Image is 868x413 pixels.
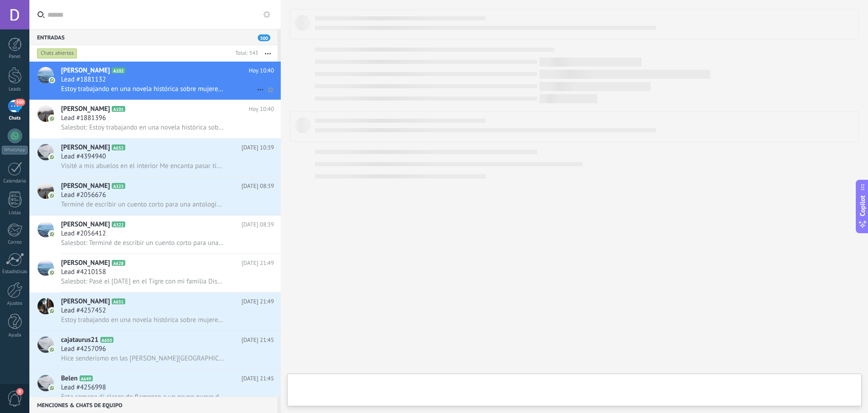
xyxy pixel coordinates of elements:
[2,210,28,216] div: Listas
[80,375,93,381] span: A649
[112,106,125,112] span: A101
[61,239,224,247] span: Salesbot: Terminé de escribir un cuento corto para una antología Espero que les guste
[231,49,258,58] div: Total: 543
[49,77,55,83] img: icon
[2,146,28,154] div: WhatsApp
[241,143,274,152] span: [DATE] 10:39
[112,183,125,189] span: A323
[112,221,125,227] span: A322
[49,346,55,353] img: icon
[61,200,224,209] span: Terminé de escribir un cuento corto para una antología Espero que les guste
[112,144,125,150] span: A652
[112,260,125,266] span: A628
[241,259,274,268] span: [DATE] 21:49
[29,29,278,45] div: Entradas
[49,192,55,199] img: icon
[61,182,110,191] span: [PERSON_NAME]
[61,143,110,152] span: [PERSON_NAME]
[61,105,110,114] span: [PERSON_NAME]
[249,105,274,114] span: Hoy 10:40
[61,345,106,354] span: Lead #4257096
[49,115,55,122] img: icon
[37,48,77,59] div: Chats abiertos
[61,316,224,324] span: Estoy trabajando en una novela histórica sobre mujeres pioneras en [GEOGRAPHIC_DATA] Es un proyec...
[29,177,281,215] a: avataricon[PERSON_NAME]A323[DATE] 08:39Lead #2056676Terminé de escribir un cuento corto para una ...
[241,336,274,345] span: [DATE] 21:45
[61,393,224,401] span: Esta semana di clases de flamenco a un grupo nuevo de alumnas La [PERSON_NAME] es contagiosa
[61,162,224,170] span: Visité a mis abuelos en el interior Me encanta pasar tiempo con ellos
[2,240,28,245] div: Correo
[29,254,281,292] a: avataricon[PERSON_NAME]A628[DATE] 21:49Lead #4210158Salesbot: Pasé el [DATE] en el Tigre con mi f...
[29,397,278,413] div: Menciones & Chats de equipo
[258,45,278,62] button: Más
[858,196,867,216] span: Copilot
[49,385,55,391] img: icon
[49,231,55,237] img: icon
[2,115,28,121] div: Chats
[16,388,24,395] span: 8
[61,259,110,268] span: [PERSON_NAME]
[61,152,106,161] span: Lead #4394940
[112,298,125,304] span: A651
[29,216,281,254] a: avataricon[PERSON_NAME]A322[DATE] 08:39Lead #2056412Salesbot: Terminé de escribir un cuento corto...
[61,277,224,286] span: Salesbot: Pasé el [DATE] en el Tigre con mi familia Disfrutamos del río y comimos un asado delicioso
[61,66,110,75] span: [PERSON_NAME]
[61,268,106,277] span: Lead #4210158
[49,269,55,276] img: icon
[61,374,78,383] span: Belen
[61,191,106,200] span: Lead #2056676
[2,301,28,307] div: Ajustes
[29,100,281,138] a: avataricon[PERSON_NAME]A101Hoy 10:40Lead #1881396Salesbot: Estoy trabajando en una novela históri...
[100,337,113,343] span: A650
[29,62,281,100] a: avataricon[PERSON_NAME]A102Hoy 10:40Lead #1881132Estoy trabajando en una novela histórica sobre m...
[2,54,28,60] div: Panel
[29,139,281,177] a: avataricon[PERSON_NAME]A652[DATE] 10:39Lead #4394940Visité a mis abuelos en el interior Me encant...
[61,85,224,93] span: Estoy trabajando en una novela histórica sobre mujeres pioneras en [GEOGRAPHIC_DATA] Es un proyec...
[2,86,28,92] div: Leads
[249,66,274,75] span: Hoy 10:40
[112,67,125,73] span: A102
[61,229,106,238] span: Lead #2056412
[61,220,110,229] span: [PERSON_NAME]
[61,354,224,363] span: Hice senderismo en las [PERSON_NAME][GEOGRAPHIC_DATA] El paisaje era impresionante
[2,178,28,184] div: Calendario
[241,374,274,383] span: [DATE] 21:45
[29,370,281,408] a: avatariconBelenA649[DATE] 21:45Lead #4256998Esta semana di clases de flamenco a un grupo nuevo de...
[61,336,99,345] span: cajataurus21
[49,154,55,160] img: icon
[258,34,270,41] span: 300
[2,332,28,338] div: Ayuda
[241,220,274,229] span: [DATE] 08:39
[29,331,281,369] a: avatariconcajataurus21A650[DATE] 21:45Lead #4257096Hice senderismo en las [PERSON_NAME][GEOGRAPHI...
[241,182,274,191] span: [DATE] 08:39
[61,297,110,306] span: [PERSON_NAME]
[49,308,55,314] img: icon
[61,75,106,84] span: Lead #1881132
[29,293,281,331] a: avataricon[PERSON_NAME]A651[DATE] 21:49Lead #4257452Estoy trabajando en una novela histórica sobr...
[61,383,106,392] span: Lead #4256998
[14,99,25,106] span: 300
[61,114,106,123] span: Lead #1881396
[2,269,28,275] div: Estadísticas
[241,297,274,306] span: [DATE] 21:49
[61,306,106,315] span: Lead #4257452
[61,123,224,132] span: Salesbot: Estoy trabajando en una novela histórica sobre mujeres pioneras en [GEOGRAPHIC_DATA] Es...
